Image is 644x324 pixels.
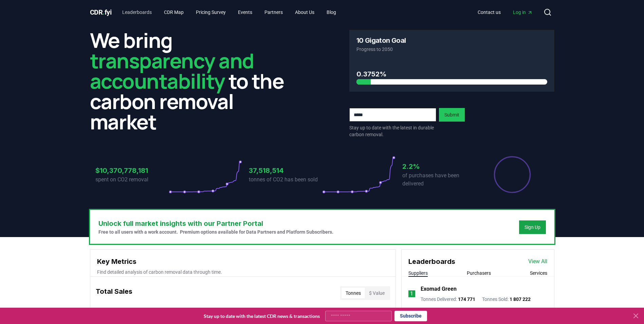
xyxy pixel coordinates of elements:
h3: Key Metrics [97,256,389,267]
a: About Us [290,6,320,18]
h3: $10,370,778,181 [95,165,169,176]
a: Events [233,6,258,18]
nav: Main [472,6,538,18]
button: Sign Up [519,220,546,234]
span: transparency and accountability [90,47,254,95]
p: Stay up to date with the latest in durable carbon removal. [349,124,436,138]
a: CDR.fyi [90,7,112,17]
p: Progress to 2050 [356,46,547,53]
h3: 37,518,514 [249,165,322,176]
h3: 0.3752% [356,69,547,79]
a: CDR Map [159,6,189,18]
button: Submit [439,108,465,122]
button: Suppliers [408,270,428,276]
p: 1 [410,290,413,298]
p: tonnes of CO2 has been sold [249,176,322,184]
p: Free to all users with a work account. Premium options available for Data Partners and Platform S... [98,229,333,235]
p: Tonnes Delivered : [421,296,475,303]
a: Sign Up [525,224,540,231]
h3: Total Sales [96,286,132,300]
a: Leaderboards [117,6,157,18]
button: Services [530,270,547,276]
p: spent on CO2 removal [95,176,169,184]
span: 1 807 222 [510,296,531,302]
nav: Main [117,6,342,18]
p: of purchases have been delivered [402,172,476,188]
a: Exomad Green [421,285,457,293]
button: Purchasers [467,270,491,276]
p: Tonnes Sold : [482,296,531,303]
p: Find detailed analysis of carbon removal data through time. [97,269,389,275]
span: 174 771 [458,296,475,302]
a: Pricing Survey [190,6,231,18]
h2: We bring to the carbon removal market [90,30,295,132]
button: Tonnes [342,288,365,299]
a: Blog [321,6,342,18]
span: . [103,8,105,16]
button: $ Value [365,288,389,299]
a: Log in [508,6,538,18]
a: View All [528,257,547,266]
h3: 10 Gigaton Goal [356,37,406,44]
div: Percentage of sales delivered [493,156,531,194]
a: Contact us [472,6,506,18]
span: Log in [513,9,533,16]
span: CDR fyi [90,8,112,16]
a: Partners [259,6,288,18]
h3: 2.2% [402,161,476,172]
h3: Unlock full market insights with our Partner Portal [98,218,333,229]
h3: Leaderboards [408,256,455,267]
